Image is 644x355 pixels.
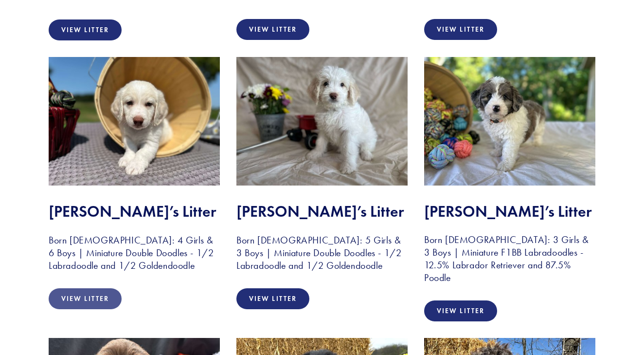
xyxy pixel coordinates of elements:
a: View Litter [424,300,497,321]
h2: [PERSON_NAME]’s Litter [424,202,595,221]
h3: Born [DEMOGRAPHIC_DATA]: 4 Girls & 6 Boys | Miniature Double Doodles - 1/2 Labradoodle and 1/2 Go... [49,234,220,272]
h3: Born [DEMOGRAPHIC_DATA]: 5 Girls & 3 Boys | Miniature Double Doodles - 1/2 Labradoodle and 1/2 Go... [236,234,408,272]
a: View Litter [49,288,122,309]
h3: Born [DEMOGRAPHIC_DATA]: 3 Girls & 3 Boys | Miniature F1BB Labradoodles - 12.5% Labrador Retrieve... [424,233,595,284]
a: View Litter [236,288,309,309]
a: View Litter [236,19,309,40]
h2: [PERSON_NAME]’s Litter [236,202,408,221]
a: View Litter [49,19,122,40]
a: View Litter [424,19,497,40]
h2: [PERSON_NAME]’s Litter [49,202,220,221]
